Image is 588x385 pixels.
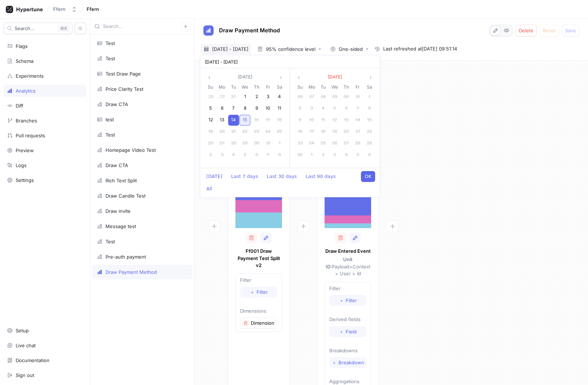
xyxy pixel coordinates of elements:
div: 30 [295,150,306,161]
div: 23 Oct 2025 [251,126,262,138]
div: 5 [329,103,340,114]
div: 31 Oct 2025 [262,138,274,149]
div: 01 Nov 2025 [363,91,375,103]
div: 26 Oct 2025 [205,138,216,149]
div: 3 [263,92,274,102]
button: Last 90 days [302,171,339,182]
div: 03 Oct 2025 [262,91,274,103]
div: 07 Oct 2025 [228,103,239,114]
span: 1 [369,94,370,99]
span: 4 [345,152,348,157]
button: angle right [277,73,285,82]
span: 16 [254,117,259,122]
div: 27 Oct 2025 [306,91,318,103]
div: 26 Nov 2025 [329,138,341,149]
span: 2 [322,152,325,157]
button: ＋Breakdown [329,357,366,368]
div: 28 [228,138,239,149]
div: 27 [306,92,317,102]
div: 12 [329,115,340,126]
div: 23 [251,126,262,137]
div: 07 Nov 2025 [262,149,274,161]
div: 28 Oct 2025 [228,138,239,149]
span: 22 [367,129,372,134]
span: 14 [231,117,236,122]
span: 5 [244,152,246,157]
span: 7 [232,105,235,111]
div: 3 [216,150,227,161]
div: 03 Nov 2025 [216,149,228,161]
span: 7 [357,105,359,111]
div: 05 Oct 2025 [205,103,216,114]
div: 19 [329,126,340,137]
div: 13 Nov 2025 [341,114,352,126]
button: Last 30 days [263,171,301,182]
button: ＋Filter [329,295,366,306]
div: 26 [295,92,306,102]
div: 12 [205,115,216,126]
div: 7 [228,103,239,114]
span: 4 [278,94,281,99]
div: 05 Nov 2025 [239,149,251,161]
div: 14 Oct 2025 [228,114,239,126]
div: 28 Oct 2025 [317,91,329,103]
div: 16 Nov 2025 [294,126,306,138]
a: Documentation [4,354,86,366]
div: 12 Oct 2025 [205,114,216,126]
div: 5 [205,103,216,114]
button: Delete [516,25,537,36]
button: Save [562,25,579,36]
div: 4 [228,150,239,161]
div: 15 Nov 2025 [363,114,375,126]
button: [DATE] [325,73,345,81]
span: 3 [310,105,313,111]
div: 10 [263,103,274,114]
div: 03 Dec 2025 [329,149,341,161]
span: 28 [355,140,360,146]
div: Documentation [16,357,49,363]
div: 17 [263,115,274,126]
span: 2 [299,105,301,111]
span: 27 [309,94,314,99]
div: 7 [352,103,363,114]
div: 02 Oct 2025 [251,91,262,103]
span: Filter [346,298,357,303]
div: 30 [341,92,352,102]
div: 3 [329,150,340,161]
span: 9 [299,117,301,122]
div: 30 Sep 2025 [228,91,239,103]
div: 18 Oct 2025 [274,114,285,126]
div: 30 Oct 2025 [251,138,262,149]
div: 19 Oct 2025 [205,126,216,138]
button: angle right [366,73,375,82]
div: 21 Nov 2025 [352,126,364,138]
button: All [203,183,216,194]
div: 06 Nov 2025 [251,149,262,161]
div: 06 Nov 2025 [341,103,352,114]
div: 8 [239,103,250,114]
span: 6 [368,152,371,157]
div: 14 [352,115,363,126]
span: ＋ [339,329,344,334]
span: 2 [255,94,258,99]
span: 6 [221,105,223,111]
div: 09 Oct 2025 [251,103,262,114]
div: 21 Oct 2025 [228,126,239,138]
span: 17 [310,129,314,134]
button: [DATE] [235,73,255,81]
span: 27 [344,140,349,146]
span: 13 [220,117,224,122]
span: 25 [277,129,282,134]
div: 20 Oct 2025 [216,126,228,138]
button: [DATE] [203,171,226,182]
div: 10 Oct 2025 [262,103,274,114]
div: 07 Nov 2025 [352,103,364,114]
span: 21 [231,129,236,134]
button: angle left [294,73,303,82]
span: Delete [519,28,533,33]
span: 12 [208,117,213,122]
div: 26 [205,138,216,149]
div: 1 [364,92,375,102]
div: 19 [205,126,216,137]
span: 3 [221,152,223,157]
